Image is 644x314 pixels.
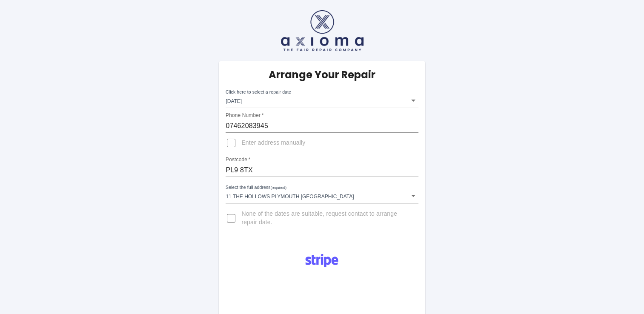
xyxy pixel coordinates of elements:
label: Postcode [226,156,250,163]
label: Click here to select a repair date [226,89,291,95]
img: axioma [281,10,364,51]
small: (required) [271,186,286,190]
label: Phone Number [226,112,263,119]
label: Select the full address [226,184,286,191]
div: [DATE] [226,93,418,108]
span: None of the dates are suitable, request contact to arrange repair date. [241,210,411,227]
h5: Arrange Your Repair [269,68,375,82]
span: Enter address manually [241,139,305,147]
img: Logo [301,251,343,271]
div: 11 The Hollows Plymouth [GEOGRAPHIC_DATA] [226,188,418,203]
